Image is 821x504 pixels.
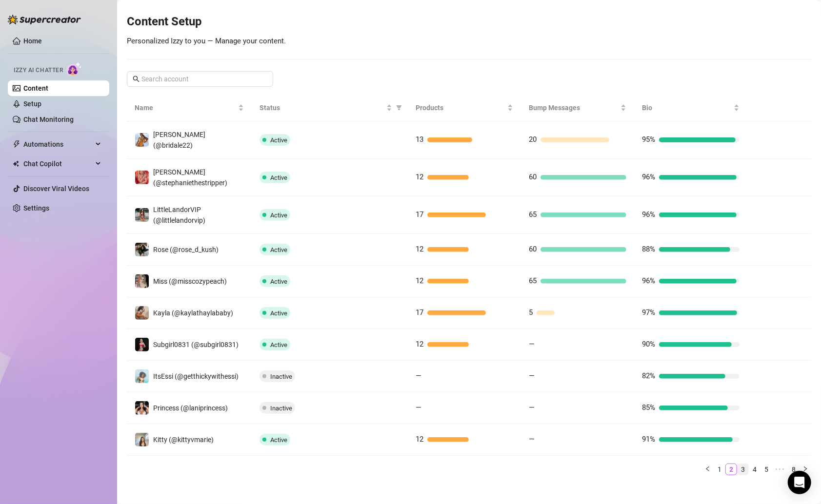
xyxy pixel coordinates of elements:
a: 1 [714,464,725,475]
input: Search account [141,74,260,84]
h3: Content Setup [127,14,811,30]
a: 4 [749,464,760,475]
img: Miss (@misscozypeach) [135,274,149,288]
span: 90% [642,340,655,349]
span: Princess (@laniprincess) [153,404,228,412]
span: — [416,403,421,412]
span: 95% [642,135,655,144]
span: thunderbolt [13,140,20,148]
span: — [529,435,535,444]
span: 82% [642,371,655,380]
th: Status [252,95,408,121]
span: 20 [529,135,537,144]
span: ••• [772,464,788,475]
span: — [529,371,535,380]
span: Products [416,102,505,113]
img: Princess (@laniprincess) [135,401,149,415]
a: Discover Viral Videos [23,185,89,193]
a: Content [23,84,48,92]
span: Izzy AI Chatter [14,66,63,75]
span: 85% [642,403,655,412]
span: [PERSON_NAME] (@stephaniethestripper) [153,168,227,187]
button: right [800,464,811,475]
a: Chat Monitoring [23,116,74,123]
span: 12 [416,276,423,285]
li: 3 [737,464,749,475]
img: logo-BBDzfeDw.svg [8,15,81,24]
span: Active [270,436,287,444]
li: 1 [714,464,725,475]
span: Active [270,246,287,253]
a: 8 [788,464,799,475]
li: 2 [725,464,737,475]
li: Next 5 Pages [772,464,788,475]
img: Stephanie (@stephaniethestripper) [135,171,149,184]
img: ItsEssi (@getthickywithessi) [135,369,149,383]
span: 12 [416,340,423,349]
span: Active [270,278,287,285]
li: 4 [749,464,761,475]
img: Chat Copilot [13,160,19,167]
span: Miss (@misscozypeach) [153,277,227,285]
a: 2 [726,464,737,475]
img: LittleLandorVIP (@littlelandorvip) [135,208,149,222]
span: 88% [642,245,655,253]
span: Inactive [270,373,292,380]
img: Kayla (@kaylathaylababy) [135,306,149,320]
span: 17 [416,308,423,317]
img: AI Chatter [67,62,82,76]
th: Name [127,95,252,121]
span: 13 [416,135,423,144]
th: Bump Messages [521,95,634,121]
li: 5 [761,464,772,475]
a: Settings [23,204,49,212]
a: 5 [761,464,772,475]
span: 12 [416,435,423,444]
span: Status [260,102,385,113]
span: Bump Messages [529,102,619,113]
span: 97% [642,308,655,317]
button: left [702,464,714,475]
li: Previous Page [702,464,714,475]
span: 60 [529,173,537,181]
span: 17 [416,210,423,219]
span: search [133,76,140,82]
span: Chat Copilot [23,156,93,172]
span: 12 [416,173,423,181]
a: Home [23,37,42,45]
span: 60 [529,245,537,253]
span: — [416,371,421,380]
span: Active [270,212,287,219]
span: Rose (@rose_d_kush) [153,246,219,253]
li: Next Page [800,464,811,475]
span: Active [270,136,287,144]
a: Setup [23,100,41,108]
img: Rose (@rose_d_kush) [135,243,149,256]
span: Personalized Izzy to you — Manage your content. [127,37,286,45]
span: Bio [642,102,732,113]
span: Automations [23,136,93,152]
img: Subgirl0831 (@subgirl0831) [135,338,149,351]
span: Active [270,310,287,317]
span: — [529,340,535,349]
span: [PERSON_NAME] (@bridale22) [153,131,205,149]
span: — [529,403,535,412]
span: right [802,466,808,472]
img: Kitty (@kittyvmarie) [135,433,149,446]
span: 96% [642,173,655,181]
span: Active [270,341,287,349]
div: Open Intercom Messenger [788,471,811,494]
span: Name [135,102,236,113]
span: 65 [529,276,537,285]
th: Bio [634,95,747,121]
span: ItsEssi (@getthickywithessi) [153,372,239,380]
span: Kitty (@kittyvmarie) [153,436,214,444]
span: 65 [529,210,537,219]
span: Inactive [270,405,292,412]
img: Brianna (@bridale22) [135,133,149,147]
span: left [705,466,711,472]
span: 12 [416,245,423,253]
span: LittleLandorVIP (@littlelandorvip) [153,206,205,224]
span: Subgirl0831 (@subgirl0831) [153,341,239,349]
span: filter [394,100,404,115]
